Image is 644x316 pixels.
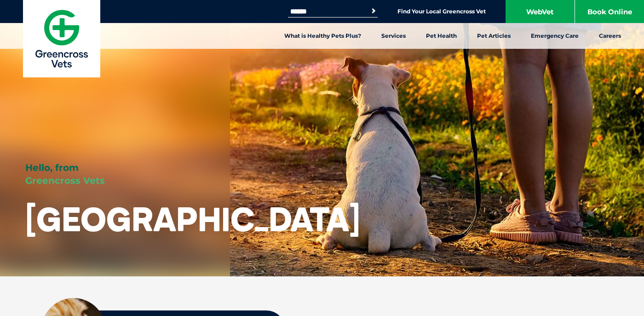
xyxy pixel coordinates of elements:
a: Services [371,23,416,49]
button: Search [369,6,378,16]
a: Pet Articles [467,23,521,49]
a: Find Your Local Greencross Vet [397,8,486,15]
a: Pet Health [416,23,467,49]
a: Emergency Care [521,23,589,49]
span: Greencross Vets [25,175,105,186]
a: What is Healthy Pets Plus? [274,23,371,49]
span: Hello, from [25,162,79,173]
a: Careers [589,23,631,49]
h1: [GEOGRAPHIC_DATA] [25,201,360,237]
